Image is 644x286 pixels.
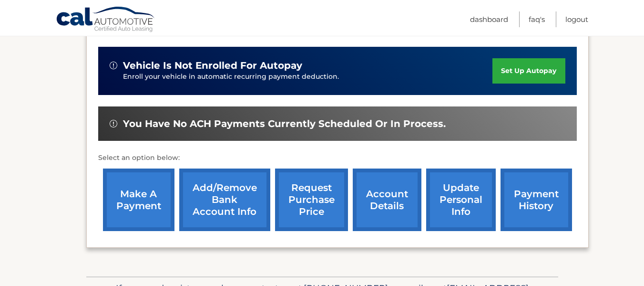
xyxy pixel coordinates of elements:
[123,118,446,130] span: You have no ACH payments currently scheduled or in process.
[98,152,577,164] p: Select an option below:
[123,72,493,82] p: Enroll your vehicle in automatic recurring payment deduction.
[492,58,565,84] a: set up autopay
[123,60,302,72] span: vehicle is not enrolled for autopay
[565,11,588,27] a: Logout
[529,11,545,27] a: FAQ's
[501,169,572,231] a: payment history
[426,169,496,231] a: update personal info
[179,169,270,231] a: Add/Remove bank account info
[275,169,348,231] a: request purchase price
[56,6,156,34] a: Cal Automotive
[103,169,174,231] a: make a payment
[110,62,117,69] img: alert-white.svg
[470,11,508,27] a: Dashboard
[110,120,117,127] img: alert-white.svg
[353,169,421,231] a: account details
